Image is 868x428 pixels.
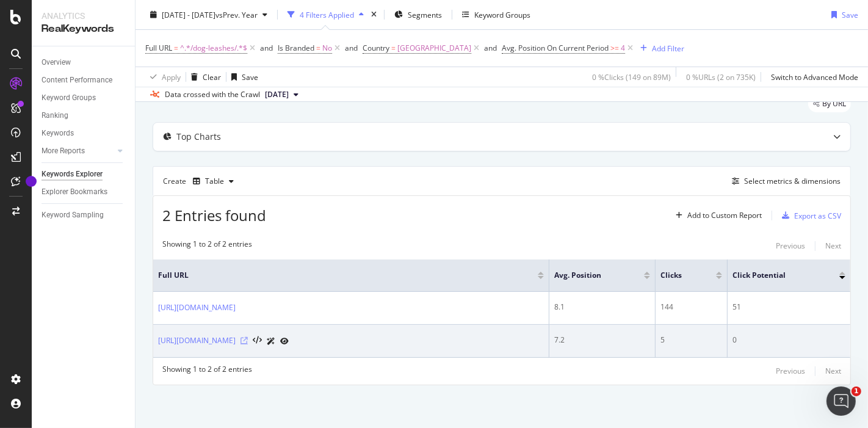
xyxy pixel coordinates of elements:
div: 5 [660,335,722,346]
span: = [391,43,396,53]
a: Keyword Groups [42,92,126,104]
div: Keyword Sampling [42,209,104,222]
a: Keyword Sampling [42,209,126,222]
a: URL Inspection [280,335,289,347]
div: 0 [732,335,845,346]
button: Previous [776,239,805,253]
span: No [322,40,332,57]
a: Visit Online Page [241,337,248,344]
button: Next [825,364,841,379]
button: Switch to Advanced Mode [766,67,858,87]
div: 4 Filters Applied [300,9,354,20]
span: >= [610,43,619,53]
button: Save [226,67,258,87]
span: By URL [822,100,846,107]
button: and [260,42,273,54]
div: and [345,43,358,53]
div: Overview [42,56,71,69]
button: Previous [776,364,805,379]
button: 4 Filters Applied [283,5,369,24]
span: 4 [621,40,625,57]
div: 7.2 [554,335,650,346]
a: Content Performance [42,74,126,87]
div: Create [163,172,239,191]
a: Keywords [42,127,126,140]
span: Avg. Position [554,270,626,281]
button: Clear [186,67,221,87]
button: Select metrics & dimensions [727,174,841,189]
div: 0 % URLs ( 2 on 735K ) [686,71,756,82]
div: Clear [203,71,221,82]
a: [URL][DOMAIN_NAME] [158,335,236,347]
div: Content Performance [42,74,112,87]
span: Segments [408,9,442,20]
span: vs Prev. Year [215,9,258,20]
span: Clicks [660,270,698,281]
a: More Reports [42,145,114,158]
div: Data crossed with the Crawl [165,89,260,100]
span: [DATE] - [DATE] [162,9,215,20]
span: Country [363,43,389,53]
button: Export as CSV [777,206,841,225]
span: = [316,43,320,53]
span: Avg. Position On Current Period [502,43,609,53]
button: Apply [145,67,181,87]
a: Ranking [42,109,126,122]
button: Next [825,239,841,253]
div: legacy label [808,95,851,112]
a: Keywords Explorer [42,168,126,181]
span: 2 Entries found [162,205,266,225]
div: Showing 1 to 2 of 2 entries [162,364,252,379]
button: Table [188,172,239,191]
div: Apply [162,71,181,82]
div: Keywords Explorer [42,168,103,181]
button: View HTML Source [253,336,262,345]
a: Overview [42,56,126,69]
div: 0 % Clicks ( 149 on 89M ) [592,71,671,82]
button: Segments [389,5,447,24]
div: Ranking [42,109,68,122]
div: 51 [732,302,845,313]
button: [DATE] [260,87,303,102]
div: Save [242,71,258,82]
div: Table [205,178,224,185]
div: Tooltip anchor [26,176,37,187]
span: 2025 Sep. 12th [265,89,289,100]
div: Keyword Groups [42,92,96,104]
button: Add to Custom Report [671,206,762,225]
span: Click Potential [732,270,821,281]
div: 144 [660,302,722,313]
a: [URL][DOMAIN_NAME] [158,302,236,314]
div: and [260,43,273,53]
div: 8.1 [554,302,650,313]
div: Previous [776,241,805,251]
button: Keyword Groups [457,5,535,24]
span: = [174,43,178,53]
div: Select metrics & dimensions [744,176,841,186]
div: Showing 1 to 2 of 2 entries [162,239,252,253]
div: Explorer Bookmarks [42,186,107,198]
div: and [484,43,497,53]
div: More Reports [42,145,85,158]
div: Analytics [42,10,125,22]
button: and [484,42,497,54]
div: times [369,9,379,21]
div: Next [825,241,841,251]
div: Add Filter [652,43,684,53]
span: [GEOGRAPHIC_DATA] [397,40,471,57]
div: Keywords [42,127,74,140]
button: and [345,42,358,54]
span: Full URL [158,270,519,281]
div: Export as CSV [794,211,841,221]
button: [DATE] - [DATE]vsPrev. Year [145,5,272,24]
div: Keyword Groups [474,9,530,20]
div: Save [842,9,858,20]
div: Next [825,366,841,376]
a: AI Url Details [267,335,275,347]
div: Add to Custom Report [687,212,762,219]
span: ^.*/dog-leashes/.*$ [180,40,247,57]
div: Top Charts [176,131,221,143]
div: Switch to Advanced Mode [771,71,858,82]
div: Previous [776,366,805,376]
span: Full URL [145,43,172,53]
